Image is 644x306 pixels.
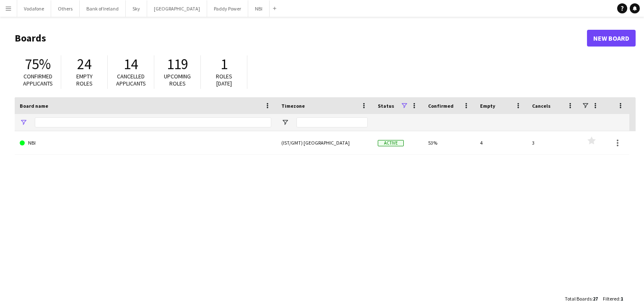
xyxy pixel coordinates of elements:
[216,73,232,87] span: Roles [DATE]
[167,55,188,73] span: 119
[532,103,551,109] span: Cancels
[593,296,598,302] span: 27
[207,0,248,17] button: Paddy Power
[475,131,527,154] div: 4
[126,0,147,17] button: Sky
[20,119,27,126] button: Open Filter Menu
[221,55,228,73] span: 1
[527,131,579,154] div: 3
[15,32,587,44] h1: Boards
[423,131,475,154] div: 53%
[25,55,51,73] span: 75%
[116,73,146,87] span: Cancelled applicants
[281,103,305,109] span: Timezone
[124,55,138,73] span: 14
[76,73,93,87] span: Empty roles
[378,140,404,146] span: Active
[378,103,394,109] span: Status
[20,131,271,155] a: NBI
[20,103,48,109] span: Board name
[621,296,623,302] span: 1
[51,0,80,17] button: Others
[296,117,368,127] input: Timezone Filter Input
[164,73,191,87] span: Upcoming roles
[276,131,373,154] div: (IST/GMT) [GEOGRAPHIC_DATA]
[77,55,91,73] span: 24
[23,73,53,87] span: Confirmed applicants
[281,119,289,126] button: Open Filter Menu
[35,117,271,127] input: Board name Filter Input
[587,30,636,47] a: New Board
[565,296,592,302] span: Total Boards
[248,0,270,17] button: NBI
[80,0,126,17] button: Bank of Ireland
[428,103,454,109] span: Confirmed
[147,0,207,17] button: [GEOGRAPHIC_DATA]
[603,296,619,302] span: Filtered
[17,0,51,17] button: Vodafone
[480,103,495,109] span: Empty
